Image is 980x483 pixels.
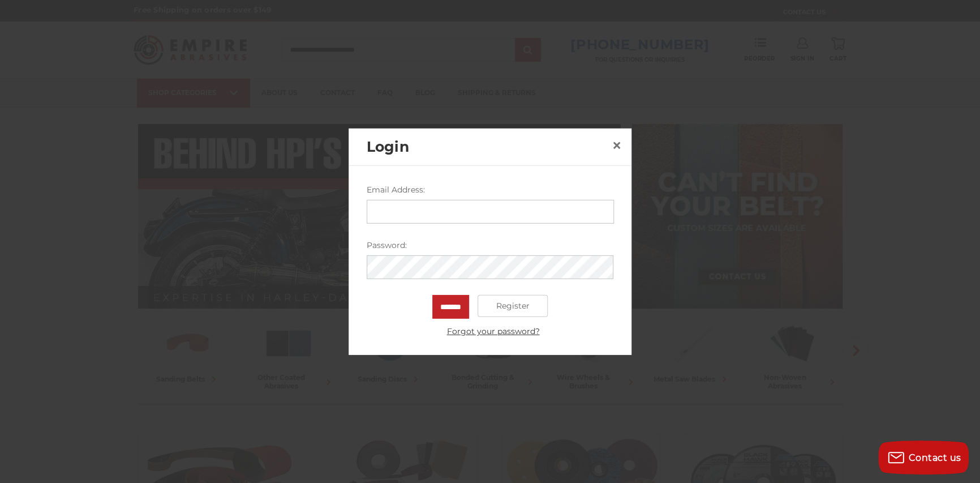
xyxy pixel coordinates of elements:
span: Contact us [909,452,961,463]
span: × [612,134,622,156]
h2: Login [367,136,608,157]
button: Contact us [878,441,969,475]
a: Forgot your password? [372,325,613,337]
label: Password: [367,239,614,251]
a: Register [478,294,548,317]
label: Email Address: [367,183,614,195]
a: Close [608,136,626,155]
